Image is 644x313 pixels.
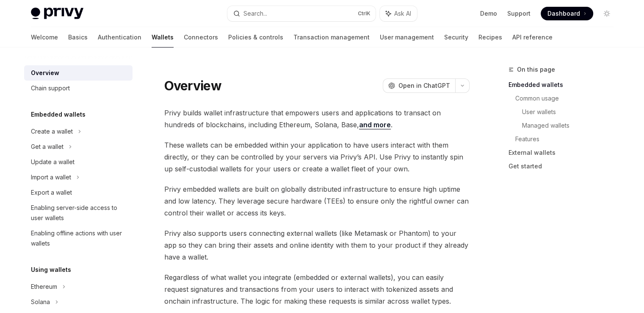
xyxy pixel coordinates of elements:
[517,64,555,75] span: On this page
[31,109,86,120] h5: Embedded wallets
[31,203,127,223] div: Enabling server-side access to user wallets
[243,8,267,19] div: Search...
[31,172,71,182] div: Import a wallet
[164,78,221,93] h1: Overview
[358,10,370,17] span: Ctrl K
[24,154,133,170] a: Update a wallet
[31,297,50,307] div: Solana
[227,6,376,21] button: Search...CtrlK
[31,68,59,78] div: Overview
[515,92,620,105] a: Common usage
[380,27,434,48] a: User management
[359,120,391,129] a: and more
[24,185,133,200] a: Export a wallet
[164,227,470,263] span: Privy also supports users connecting external wallets (like Metamask or Phantom) to your app so t...
[507,9,531,18] a: Support
[164,183,470,219] span: Privy embedded wallets are built on globally distributed infrastructure to ensure high uptime and...
[24,81,133,96] a: Chain support
[31,187,72,198] div: Export a wallet
[24,65,133,81] a: Overview
[509,78,620,92] a: Embedded wallets
[509,159,620,173] a: Get started
[31,157,75,167] div: Update a wallet
[31,265,71,275] h5: Using wallets
[184,27,218,48] a: Connectors
[31,228,127,249] div: Enabling offline actions with user wallets
[380,6,417,21] button: Ask AI
[509,146,620,159] a: External wallets
[541,7,593,20] a: Dashboard
[522,105,620,119] a: User wallets
[68,27,88,48] a: Basics
[383,78,455,93] button: Open in ChatGPT
[522,119,620,132] a: Managed wallets
[515,132,620,146] a: Features
[164,107,470,131] span: Privy builds wallet infrastructure that empowers users and applications to transact on hundreds o...
[31,27,58,48] a: Welcome
[31,8,83,20] img: light logo
[480,9,497,18] a: Demo
[164,139,470,175] span: These wallets can be embedded within your application to have users interact with them directly, ...
[547,9,580,18] span: Dashboard
[31,142,64,152] div: Get a wallet
[24,226,133,251] a: Enabling offline actions with user wallets
[31,83,70,93] div: Chain support
[228,27,283,48] a: Policies & controls
[164,271,470,307] span: Regardless of what wallet you integrate (embedded or external wallets), you can easily request si...
[600,7,614,20] button: Toggle dark mode
[31,126,73,137] div: Create a wallet
[31,282,57,292] div: Ethereum
[293,27,370,48] a: Transaction management
[152,27,174,48] a: Wallets
[24,200,133,226] a: Enabling server-side access to user wallets
[98,27,141,48] a: Authentication
[394,9,411,18] span: Ask AI
[512,27,553,48] a: API reference
[444,27,468,48] a: Security
[398,81,450,90] span: Open in ChatGPT
[478,27,502,48] a: Recipes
